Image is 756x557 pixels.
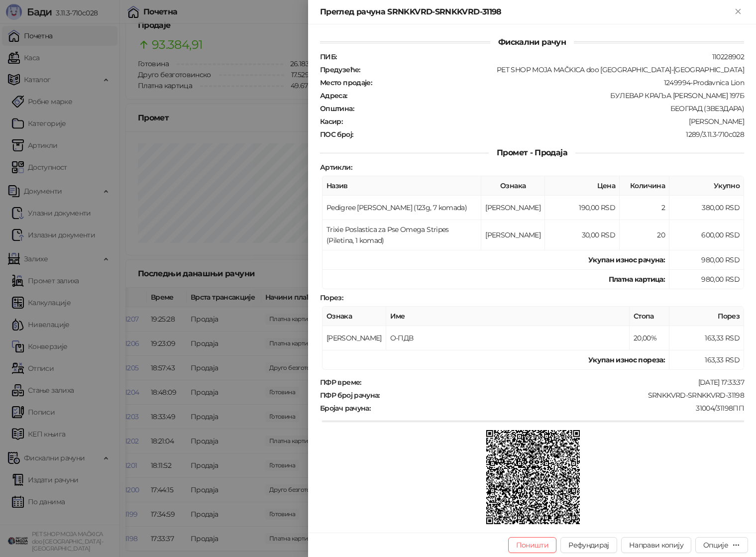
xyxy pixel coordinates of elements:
strong: Порез : [320,293,343,302]
td: [PERSON_NAME] [481,220,545,250]
div: 110228902 [337,52,745,61]
strong: Платна картица : [609,275,665,284]
td: 20,00% [630,326,669,350]
th: Стопа [630,307,669,326]
td: Trixie Poslastica za Pse Omega Stripes (Piletina, 1 komad) [323,220,481,250]
div: 31004/31198ПП [371,404,745,413]
td: 380,00 RSD [669,196,744,220]
td: 163,33 RSD [669,326,744,350]
button: Рефундирај [560,537,617,553]
div: 1289/3.11.3-710c028 [354,130,745,139]
th: Порез [669,307,744,326]
th: Назив [323,176,481,196]
td: [PERSON_NAME] [323,326,386,350]
td: 30,00 RSD [545,220,620,250]
th: Укупно [669,176,744,196]
div: БУЛЕВАР КРАЉА [PERSON_NAME] 197Б [348,91,745,100]
td: [PERSON_NAME] [481,196,545,220]
strong: Укупан износ пореза: [588,355,665,364]
td: О-ПДВ [386,326,630,350]
strong: Касир : [320,117,342,126]
strong: Укупан износ рачуна : [588,255,665,264]
strong: Артикли : [320,163,352,172]
th: Цена [545,176,620,196]
th: Количина [620,176,669,196]
button: Направи копију [621,537,691,553]
th: Ознака [481,176,545,196]
div: 1249994-Prodavnica Lion [373,78,745,87]
th: Име [386,307,630,326]
span: Фискални рачун [490,37,574,47]
th: Ознака [323,307,386,326]
td: 20 [620,220,669,250]
button: Поништи [508,537,557,553]
strong: ПФР време : [320,378,361,387]
strong: Предузеће : [320,65,360,74]
div: [PERSON_NAME] [343,117,745,126]
td: 163,33 RSD [669,350,744,370]
button: Close [732,6,744,18]
td: Pedigree [PERSON_NAME] (123g, 7 komada) [323,196,481,220]
div: Преглед рачуна SRNKKVRD-SRNKKVRD-31198 [320,6,732,18]
td: 980,00 RSD [669,250,744,270]
button: Опције [695,537,748,553]
strong: Општина : [320,104,354,113]
td: 600,00 RSD [669,220,744,250]
strong: ПОС број : [320,130,353,139]
strong: ПИБ : [320,52,336,61]
td: 980,00 RSD [669,270,744,289]
td: 190,00 RSD [545,196,620,220]
span: Направи копију [629,541,683,550]
img: QR код [486,430,580,524]
strong: Бројач рачуна : [320,404,370,413]
div: PET SHOP MOJA MAČKICA doo [GEOGRAPHIC_DATA]-[GEOGRAPHIC_DATA] [361,65,745,74]
div: БЕОГРАД (ЗВЕЗДАРА) [355,104,745,113]
td: 2 [620,196,669,220]
div: SRNKKVRD-SRNKKVRD-31198 [381,391,745,400]
strong: ПФР број рачуна : [320,391,380,400]
div: [DATE] 17:33:37 [362,378,745,387]
div: Опције [703,541,728,550]
strong: Адреса : [320,91,347,100]
span: Промет - Продаја [489,148,575,157]
strong: Место продаје : [320,78,372,87]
